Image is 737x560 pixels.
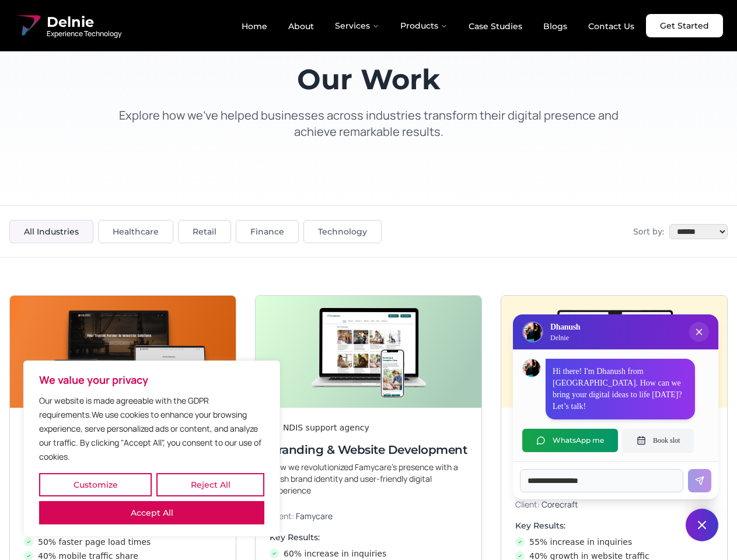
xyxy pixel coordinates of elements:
[522,429,618,452] button: WhatsApp me
[232,16,277,36] a: Home
[156,473,264,496] button: Reject All
[39,473,152,496] button: Customize
[579,16,644,36] a: Contact Us
[270,548,467,559] li: 60% increase in inquiries
[501,296,727,408] img: Digital & Brand Revamp
[107,107,630,140] p: Explore how we've helped businesses across industries transform their digital presence and achiev...
[232,14,644,37] nav: Main
[9,220,93,243] button: All Industries
[270,531,467,543] h4: Key Results:
[39,373,264,387] p: We value your privacy
[689,322,709,342] button: Close chat popup
[270,422,467,433] div: An NDIS support agency
[270,510,467,522] p: Client:
[523,323,542,341] img: Delnie Logo
[98,220,173,243] button: Healthcare
[523,359,540,377] img: Dhanush
[459,16,532,36] a: Case Studies
[256,296,481,408] img: Branding & Website Development
[178,220,231,243] button: Retail
[39,501,264,524] button: Accept All
[326,14,389,37] button: Services
[686,509,718,541] button: Close chat
[303,220,382,243] button: Technology
[646,14,723,37] a: Get Started
[534,16,577,36] a: Blogs
[550,333,580,342] p: Delnie
[553,366,688,412] p: Hi there! I'm Dhanush from [GEOGRAPHIC_DATA]. How can we bring your digital ideas to life [DATE]?...
[39,394,264,464] p: Our website is made agreeable with the GDPR requirements.We use cookies to enhance your browsing ...
[107,65,630,93] h1: Our Work
[279,16,323,36] a: About
[633,226,665,237] span: Sort by:
[47,13,121,32] span: Delnie
[47,29,121,38] span: Experience Technology
[270,442,467,458] h3: Branding & Website Development
[270,461,467,496] p: How we revolutionized Famycare’s presence with a fresh brand identity and user-friendly digital e...
[391,14,457,37] button: Products
[296,510,333,521] span: Famycare
[236,220,299,243] button: Finance
[14,12,42,40] img: Delnie Logo
[24,536,222,548] li: 50% faster page load times
[550,321,580,333] h3: Dhanush
[515,536,713,548] li: 55% increase in inquiries
[623,429,694,452] button: Book slot
[10,296,236,408] img: Next-Gen Website Development
[14,12,121,40] a: Delnie Logo Full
